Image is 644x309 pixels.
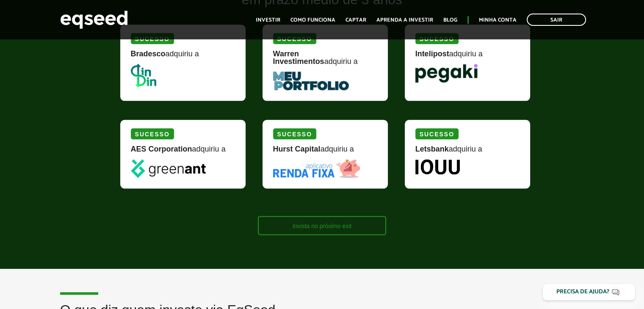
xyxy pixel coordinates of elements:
div: Sucesso [415,128,459,139]
div: adquiriu a [415,50,520,64]
div: adquiriu a [273,145,377,159]
strong: Hurst Capital [273,145,321,153]
img: Pegaki [415,64,478,83]
img: Renda Fixa [273,159,360,178]
div: adquiriu a [131,145,235,159]
strong: Letsbank [415,145,449,153]
strong: AES Corporation [131,145,192,153]
img: greenant [131,159,206,178]
a: Investir [256,17,280,23]
a: Minha conta [479,17,517,23]
img: MeuPortfolio [273,72,349,90]
div: Sucesso [131,128,174,139]
strong: Warren Investimentos [273,50,324,66]
strong: Bradesco [131,50,166,58]
a: Aprenda a investir [376,17,433,23]
div: adquiriu a [273,50,377,72]
img: EqSeed [60,8,128,31]
img: DinDin [131,64,156,87]
div: adquiriu a [415,145,520,159]
a: Blog [443,17,457,23]
a: Invista no próximo exit [258,216,386,235]
a: Captar [345,17,366,23]
a: Como funciona [290,17,335,23]
div: Sucesso [273,128,316,139]
a: Sair [527,14,586,26]
strong: Intelipost [415,50,449,58]
img: Iouu [415,159,460,174]
div: adquiriu a [131,50,235,64]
